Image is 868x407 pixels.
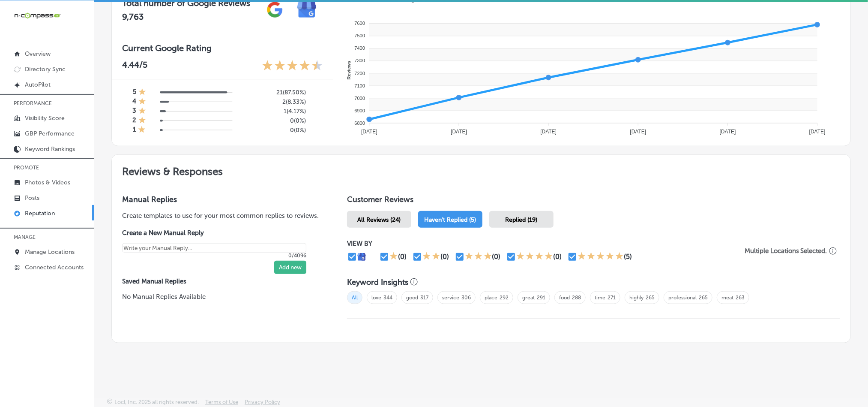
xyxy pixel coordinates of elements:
[355,121,365,126] tspan: 6800
[248,117,306,124] h5: 0 ( 0% )
[132,116,136,126] h4: 2
[25,179,70,186] p: Photos & Videos
[25,50,51,57] p: Overview
[398,253,407,261] div: (0)
[347,277,408,287] h3: Keyword Insights
[355,58,365,63] tspan: 7300
[537,295,545,301] a: 291
[500,295,509,301] a: 292
[138,107,146,116] div: 1 Star
[559,295,570,301] a: food
[14,12,61,20] img: 660ab0bf-5cc7-4cb8-ba1c-48b5ae0f18e60NCTV_CLogo_TV_Black_-500x88.png
[461,295,471,301] a: 306
[668,295,697,301] a: professional
[465,252,492,262] div: 3 Stars
[522,295,535,301] a: great
[122,253,306,259] p: 0/4096
[629,295,644,301] a: highly
[347,240,742,247] p: VIEW BY
[274,261,306,274] button: Add new
[422,252,440,262] div: 2 Stars
[122,277,320,285] label: Saved Manual Replies
[425,216,476,223] span: Haven't Replied (5)
[25,248,75,256] p: Manage Locations
[25,81,51,88] p: AutoPilot
[440,253,449,261] div: (0)
[138,116,146,126] div: 1 Star
[420,295,428,301] a: 317
[138,126,146,135] div: 1 Star
[442,295,459,301] a: service
[578,252,624,262] div: 5 Stars
[383,295,392,301] a: 344
[25,145,75,153] p: Keyword Rankings
[25,115,65,122] p: Visibility Score
[355,21,365,26] tspan: 7600
[138,88,146,97] div: 1 Star
[572,295,581,301] a: 288
[25,210,55,217] p: Reputation
[721,295,733,301] a: meat
[646,295,655,301] a: 265
[361,129,377,135] tspan: [DATE]
[25,264,84,271] p: Connected Accounts
[25,66,66,73] p: Directory Sync
[699,295,708,301] a: 265
[355,46,365,51] tspan: 7400
[595,295,605,301] a: time
[720,129,736,135] tspan: [DATE]
[133,126,136,135] h4: 1
[122,243,306,253] textarea: Create your Quick Reply
[122,12,250,22] h2: 9,763
[248,127,306,134] h5: 0 ( 0% )
[122,60,147,73] p: 4.44 /5
[736,295,745,301] a: 263
[122,43,323,53] h3: Current Google Rating
[541,129,557,135] tspan: [DATE]
[138,97,146,107] div: 1 Star
[355,96,365,101] tspan: 7000
[451,129,467,135] tspan: [DATE]
[248,89,306,96] h5: 21 ( 87.50% )
[347,195,840,208] h1: Customer Reviews
[553,253,562,261] div: (0)
[25,194,39,202] p: Posts
[133,88,136,97] h4: 5
[608,295,616,301] a: 271
[114,399,199,405] p: Locl, Inc. 2025 all rights reserved.
[355,83,365,88] tspan: 7100
[355,108,365,113] tspan: 6900
[630,129,647,135] tspan: [DATE]
[248,98,306,106] h5: 2 ( 8.33% )
[358,216,401,223] span: All Reviews (24)
[248,108,306,115] h5: 1 ( 4.17% )
[506,216,538,223] span: Replied (19)
[624,253,632,261] div: (5)
[25,130,75,137] p: GBP Performance
[122,195,320,204] h3: Manual Replies
[516,252,553,262] div: 4 Stars
[262,60,323,73] div: 4.44 Stars
[132,107,136,116] h4: 3
[122,229,306,237] label: Create a New Manual Reply
[371,295,381,301] a: love
[122,211,320,220] p: Create templates to use for your most common replies to reviews.
[355,33,365,39] tspan: 7500
[745,247,827,255] p: Multiple Locations Selected.
[346,61,351,80] text: Reviews
[122,292,320,301] p: No Manual Replies Available
[492,253,501,261] div: (0)
[406,295,418,301] a: good
[355,71,365,76] tspan: 7200
[132,97,136,107] h4: 4
[112,155,850,184] h2: Reviews & Responses
[809,129,826,135] tspan: [DATE]
[389,252,398,262] div: 1 Star
[347,291,362,304] span: All
[485,295,497,301] a: place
